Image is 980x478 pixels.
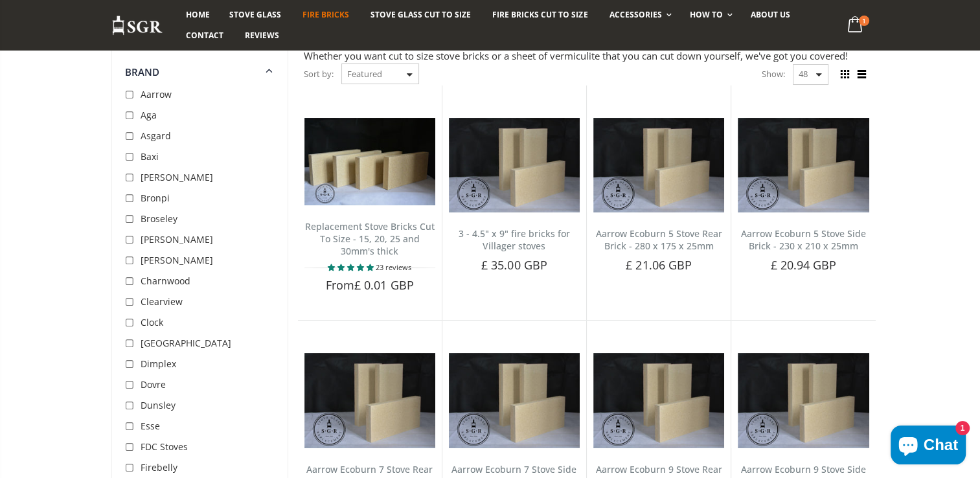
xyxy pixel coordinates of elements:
span: Firebelly [141,461,177,473]
span: Bronpi [141,192,170,204]
span: From [325,277,413,293]
span: Brand [125,65,160,78]
span: Dimplex [141,358,176,370]
span: £ 21.06 GBP [626,257,692,273]
a: Replacement Stove Bricks Cut To Size - 15, 20, 25 and 30mm's thick [305,220,435,257]
span: Esse [141,420,160,432]
a: How To [680,5,739,25]
a: Contact [176,25,233,46]
a: Aarrow Ecoburn 5 Stove Side Brick - 230 x 210 x 25mm [741,227,866,252]
img: Replacement Stove Bricks Cut To Size - 15, 20, 25 and 30mm's thick [304,118,435,205]
img: Aarrow Ecoburn 7 Side Brick [449,353,580,448]
img: Aarrow Ecoburn 9 Stove Side Brick - 280 x 210 x 25mm [738,353,869,448]
span: Sort by: [304,63,334,85]
a: Home [176,5,220,25]
span: Contact [186,30,223,41]
a: Stove Glass [220,5,291,25]
span: £ 20.94 GBP [770,257,836,273]
a: Fire Bricks [293,5,359,25]
span: Show: [762,63,785,84]
span: £ 0.01 GBP [354,277,414,293]
a: Fire Bricks Cut To Size [483,5,597,25]
span: [GEOGRAPHIC_DATA] [141,337,231,349]
img: Aarrow Ecoburn 7 Rear Brick [304,353,435,448]
span: £ 35.00 GBP [481,257,547,273]
span: List view [855,67,869,82]
a: 1 [842,13,869,38]
span: 1 [859,16,869,26]
span: 4.78 stars [328,262,376,272]
span: Stove Glass [229,9,281,20]
span: Fire Bricks [302,9,349,20]
a: 3 - 4.5" x 9" fire bricks for Villager stoves [459,227,570,252]
a: Stove Glass Cut To Size [361,5,481,25]
span: 23 reviews [376,262,411,272]
span: Charnwood [141,275,190,287]
span: Grid view [838,67,852,82]
inbox-online-store-chat: Shopify online store chat [887,426,970,468]
span: Clearview [141,295,183,308]
span: [PERSON_NAME] [141,171,213,183]
span: How To [690,9,723,20]
img: Aarrow Ecoburn 5 Stove Rear Brick [593,118,724,212]
img: Stove Glass Replacement [111,15,163,36]
img: 3 - 4.5" x 9" fire bricks for Villager stoves [449,118,580,212]
span: [PERSON_NAME] [141,254,213,266]
a: About us [741,5,800,25]
a: Accessories [599,5,678,25]
span: Reviews [245,30,279,41]
img: Aarrow Ecoburn 9 Rear Brick [593,353,724,448]
span: Broseley [141,212,177,225]
a: Reviews [235,25,289,46]
span: About us [751,9,790,20]
span: Dunsley [141,399,176,411]
span: Fire Bricks Cut To Size [492,9,587,20]
span: Aga [141,109,157,121]
span: Asgard [141,130,171,142]
div: Whether you want cut to size stove bricks or a sheet of vermiculite that you can cut down yoursel... [304,49,869,63]
span: [PERSON_NAME] [141,233,213,245]
span: Dovre [141,378,166,391]
span: Stove Glass Cut To Size [370,9,471,20]
span: Baxi [141,150,159,163]
a: Aarrow Ecoburn 5 Stove Rear Brick - 280 x 175 x 25mm [596,227,722,252]
span: Aarrow [141,88,172,100]
span: FDC Stoves [141,440,188,453]
img: Aarrow Ecoburn 5 Stove Side Brick [738,118,869,212]
span: Clock [141,316,163,328]
span: Home [186,9,210,20]
span: Accessories [609,9,661,20]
